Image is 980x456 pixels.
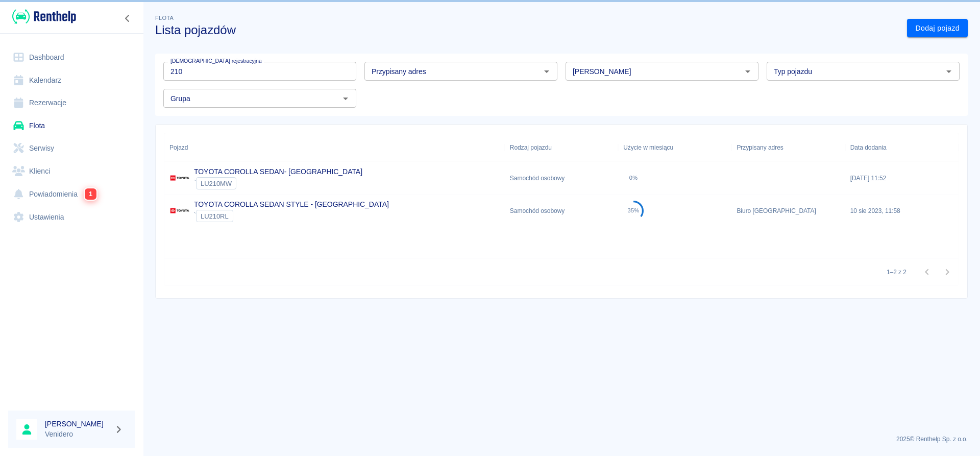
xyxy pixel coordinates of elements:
div: Pojazd [169,133,188,162]
div: Samochód osobowy [505,195,618,227]
div: Data dodania [850,133,887,162]
button: Zwiń nawigację [120,12,135,25]
a: Renthelp logo [8,8,76,25]
button: Otwórz [741,64,755,79]
div: Rodzaj pojazdu [510,133,552,162]
p: 2025 © Renthelp Sp. z o.o. [155,435,968,444]
div: 0% [629,175,638,181]
a: Powiadomienia1 [8,182,135,206]
a: Kalendarz [8,69,135,92]
p: Venidero [45,429,110,440]
button: Sort [188,140,202,155]
p: 1–2 z 2 [887,268,906,277]
a: Dashboard [8,46,135,69]
span: LU210MW [197,180,236,187]
img: Image [169,168,190,188]
h6: [PERSON_NAME] [45,419,110,429]
a: Klienci [8,160,135,183]
div: Pojazd [164,133,505,162]
span: Flota [155,15,174,21]
div: Użycie w miesiącu [623,133,673,162]
span: 1 [85,188,96,200]
div: Biuro [GEOGRAPHIC_DATA] [731,195,845,227]
a: Flota [8,114,135,137]
a: TOYOTA COROLLA SEDAN- [GEOGRAPHIC_DATA] [194,167,362,176]
div: Data dodania [845,133,959,162]
button: Otwórz [338,91,353,106]
div: Przypisany adres [731,133,845,162]
div: 10 sie 2023, 11:58 [845,195,959,227]
button: Otwórz [540,64,554,79]
div: Rodzaj pojazdu [505,133,618,162]
img: Renthelp logo [12,8,76,25]
div: Użycie w miesiącu [618,133,731,162]
button: Otwórz [942,64,956,79]
a: Rezerwacje [8,91,135,114]
img: Image [169,201,190,221]
a: TOYOTA COROLLA SEDAN STYLE - [GEOGRAPHIC_DATA] [194,200,389,208]
a: Ustawienia [8,206,135,229]
div: ` [194,210,389,222]
div: Przypisany adres [737,133,783,162]
span: LU210RL [197,212,233,220]
div: [DATE] 11:52 [845,162,959,195]
a: Dodaj pojazd [907,19,968,38]
div: ` [194,177,362,189]
div: Samochód osobowy [505,162,618,195]
div: 35% [628,207,640,214]
a: Serwisy [8,137,135,160]
label: [DEMOGRAPHIC_DATA] rejestracyjna [170,57,262,65]
h3: Lista pojazdów [155,23,899,37]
